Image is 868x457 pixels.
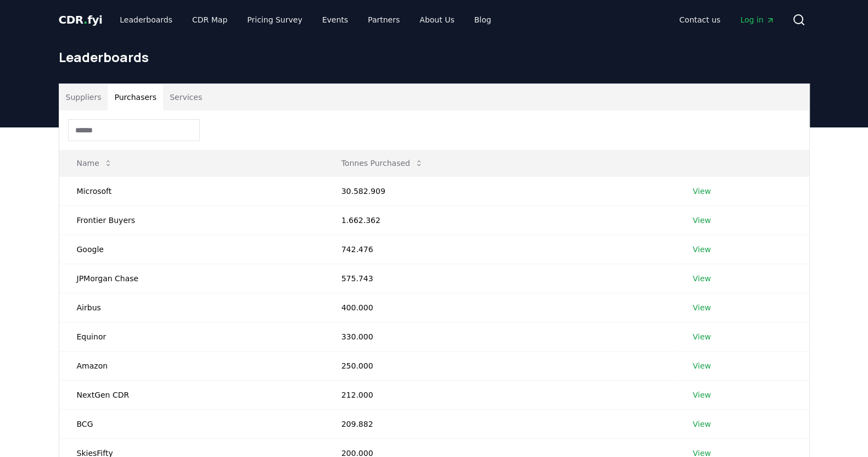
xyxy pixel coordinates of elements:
[670,10,783,30] nav: Main
[59,48,810,66] h1: Leaderboards
[670,10,729,30] a: Contact us
[163,84,209,110] button: Services
[359,10,408,30] a: Partners
[693,419,711,430] a: View
[324,235,675,264] td: 742.476
[59,12,103,27] a: CDR.fyi
[59,293,324,322] td: Airbus
[59,235,324,264] td: Google
[313,10,357,30] a: Events
[693,331,711,342] a: View
[324,409,675,438] td: 209.882
[693,360,711,371] a: View
[59,322,324,351] td: Equinor
[693,389,711,400] a: View
[59,351,324,380] td: Amazon
[108,84,163,110] button: Purchasers
[693,302,711,313] a: View
[183,10,236,30] a: CDR Map
[238,10,311,30] a: Pricing Survey
[59,13,103,26] span: CDR fyi
[59,176,324,205] td: Microsoft
[740,14,774,25] span: Log in
[324,351,675,380] td: 250.000
[83,13,87,26] span: .
[693,273,711,284] a: View
[59,84,108,110] button: Suppliers
[324,205,675,235] td: 1.662.362
[59,205,324,235] td: Frontier Buyers
[693,244,711,255] a: View
[324,176,675,205] td: 30.582.909
[68,152,121,174] button: Name
[731,10,783,30] a: Log in
[324,322,675,351] td: 330.000
[466,10,500,30] a: Blog
[693,186,711,197] a: View
[411,10,463,30] a: About Us
[693,215,711,226] a: View
[111,10,500,30] nav: Main
[324,293,675,322] td: 400.000
[333,152,432,174] button: Tonnes Purchased
[59,409,324,438] td: BCG
[59,380,324,409] td: NextGen CDR
[111,10,181,30] a: Leaderboards
[59,264,324,293] td: JPMorgan Chase
[324,264,675,293] td: 575.743
[324,380,675,409] td: 212.000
